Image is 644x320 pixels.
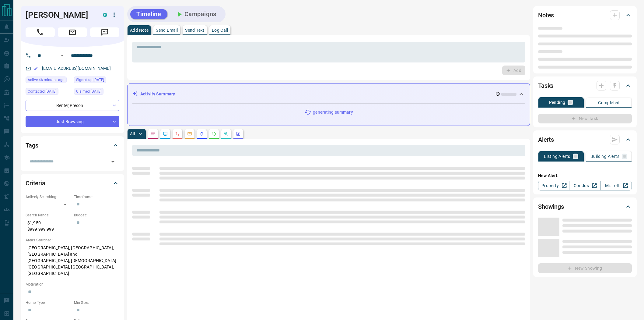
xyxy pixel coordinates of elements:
[26,116,119,127] div: Just Browsing
[538,181,569,190] a: Property
[26,212,71,218] p: Search Range:
[26,178,45,188] h2: Criteria
[26,138,119,153] div: Tags
[538,135,554,144] h2: Alerts
[130,28,149,32] p: Add Note
[224,131,229,136] svg: Opportunities
[598,101,620,105] p: Completed
[26,100,119,111] div: Renter , Precon
[236,131,241,136] svg: Agent Actions
[538,199,632,214] div: Showings
[26,88,71,97] div: Wed Aug 13 2025
[600,181,632,190] a: Mr.Loft
[26,140,38,150] h2: Tags
[26,76,71,85] div: Fri Aug 15 2025
[26,194,71,200] p: Actively Searching:
[58,27,87,37] span: Email
[26,176,119,190] div: Criteria
[170,9,222,19] button: Campaigns
[538,78,632,93] div: Tasks
[544,154,570,158] p: Listing Alerts
[26,27,55,37] span: Call
[26,237,119,243] p: Areas Searched:
[33,66,38,71] svg: Email Verified
[212,131,216,136] svg: Requests
[26,243,119,279] p: [GEOGRAPHIC_DATA], [GEOGRAPHIC_DATA], [GEOGRAPHIC_DATA] and [GEOGRAPHIC_DATA], [DEMOGRAPHIC_DATA]...
[76,77,104,83] span: Signed up [DATE]
[130,132,135,136] p: All
[26,218,71,234] p: $1,950 - $999,999,999
[90,27,119,37] span: Message
[538,132,632,147] div: Alerts
[28,77,65,83] span: Active 46 minutes ago
[26,300,71,305] p: Home Type:
[569,181,600,190] a: Condos
[175,131,180,136] svg: Calls
[130,9,167,19] button: Timeline
[76,88,101,94] span: Claimed [DATE]
[538,202,564,212] h2: Showings
[199,131,204,136] svg: Listing Alerts
[26,10,94,20] h1: [PERSON_NAME]
[103,13,107,17] div: condos.ca
[28,88,56,94] span: Contacted [DATE]
[538,172,632,179] p: New Alert:
[538,10,554,20] h2: Notes
[538,81,553,91] h2: Tasks
[590,154,619,158] p: Building Alerts
[549,100,565,105] p: Pending
[187,131,192,136] svg: Emails
[74,212,119,218] p: Budget:
[132,88,525,100] div: Activity Summary
[151,131,156,136] svg: Notes
[156,28,178,32] p: Send Email
[74,76,119,85] div: Fri Sep 04 2020
[109,158,117,166] button: Open
[212,28,228,32] p: Log Call
[313,109,353,116] p: generating summary
[42,66,111,71] a: [EMAIL_ADDRESS][DOMAIN_NAME]
[185,28,205,32] p: Send Text
[140,91,175,97] p: Activity Summary
[58,52,66,59] button: Open
[74,194,119,200] p: Timeframe:
[163,131,168,136] svg: Lead Browsing Activity
[74,88,119,97] div: Sat Jul 05 2025
[26,282,119,287] p: Motivation:
[74,300,119,305] p: Min Size:
[538,8,632,23] div: Notes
